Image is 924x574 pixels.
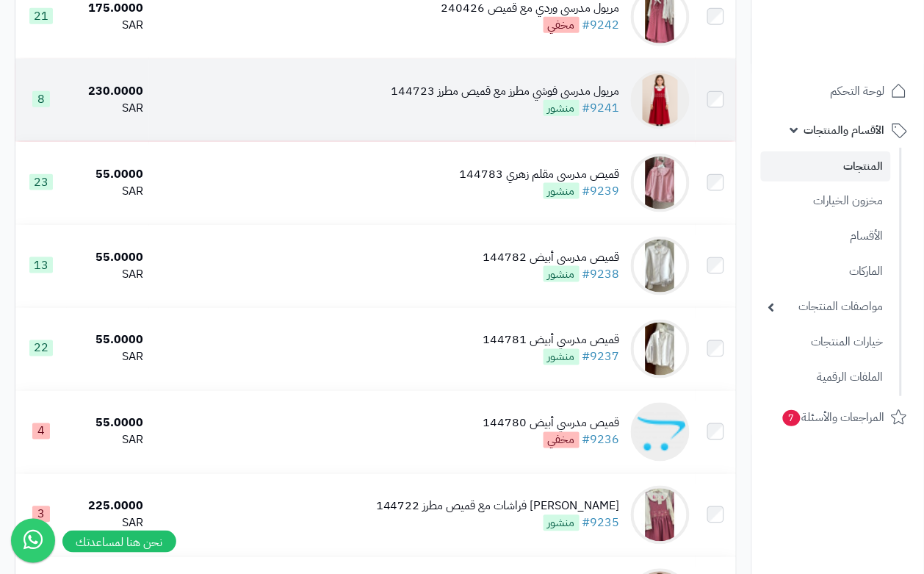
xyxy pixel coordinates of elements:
[73,266,144,283] div: SAR
[544,432,580,448] span: مخفي
[29,340,53,356] span: 22
[73,83,144,100] div: 230.0000
[631,71,690,129] img: مريول مدرسي فوشي مطرز مع قميص مطرز 144723
[782,409,801,427] span: 7
[544,183,580,199] span: منشور
[804,120,885,140] span: الأقسام والمنتجات
[582,182,620,200] a: #9239
[32,91,50,107] span: 8
[73,100,144,117] div: SAR
[29,257,53,273] span: 13
[631,154,690,212] img: قميص مدرسي مقلم زهري 144783
[582,265,620,283] a: #9238
[73,415,144,432] div: 55.0000
[73,498,144,515] div: 225.0000
[761,73,915,109] a: لوحة التحكم
[824,17,910,48] img: logo-2.png
[73,515,144,532] div: SAR
[73,17,144,34] div: SAR
[582,431,620,449] a: #9236
[73,166,144,183] div: 55.0000
[32,423,50,440] span: 4
[582,16,620,34] a: #9242
[582,514,620,532] a: #9235
[761,220,891,252] a: الأقسام
[761,185,891,217] a: مخزون الخيارات
[761,256,891,287] a: الماركات
[483,249,620,266] div: قميص مدرسي أبيض 144782
[483,415,620,432] div: قميص مدرسي أبيض 144780
[376,498,620,515] div: [PERSON_NAME] فراشات مع قميص مطرز 144722
[631,486,690,545] img: مريول مدرسي وردي مطرز فراشات مع قميص مطرز 144722
[761,326,891,358] a: خيارات المنتجات
[73,249,144,266] div: 55.0000
[831,81,885,101] span: لوحة التحكم
[782,407,885,428] span: المراجعات والأسئلة
[544,17,580,33] span: مخفي
[544,515,580,531] span: منشور
[73,183,144,200] div: SAR
[73,332,144,349] div: 55.0000
[631,403,690,462] img: قميص مدرسي أبيض 144780
[544,349,580,365] span: منشور
[761,400,915,435] a: المراجعات والأسئلة7
[32,506,50,523] span: 3
[544,266,580,282] span: منشور
[29,174,53,190] span: 23
[73,432,144,449] div: SAR
[29,8,53,24] span: 21
[483,332,620,349] div: قميص مدرسي أبيض 144781
[631,237,690,295] img: قميص مدرسي أبيض 144782
[460,166,620,183] div: قميص مدرسي مقلم زهري 144783
[582,348,620,366] a: #9237
[631,320,690,379] img: قميص مدرسي أبيض 144781
[73,349,144,366] div: SAR
[761,362,891,393] a: الملفات الرقمية
[761,151,891,182] a: المنتجات
[391,83,620,100] div: مريول مدرسي فوشي مطرز مع قميص مطرز 144723
[761,291,891,323] a: مواصفات المنتجات
[544,100,580,116] span: منشور
[582,99,620,117] a: #9241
